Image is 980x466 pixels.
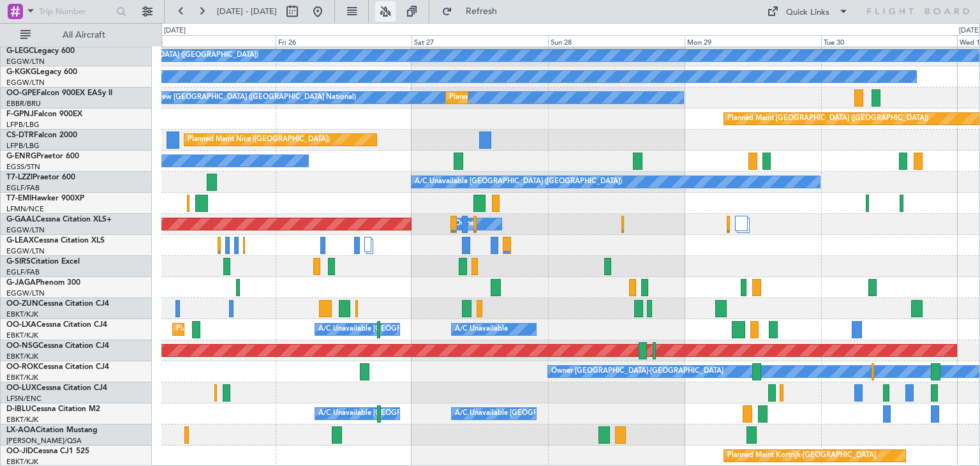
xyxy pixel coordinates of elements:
[6,141,40,151] a: LFPB/LBG
[164,26,186,36] div: [DATE]
[551,362,724,381] div: Owner [GEOGRAPHIC_DATA]-[GEOGRAPHIC_DATA]
[276,35,412,47] div: Fri 26
[6,405,100,413] a: D-IBLUCessna Citation M2
[6,120,40,130] a: LFPB/LBG
[455,404,658,423] div: A/C Unavailable [GEOGRAPHIC_DATA]-[GEOGRAPHIC_DATA]
[6,153,79,160] a: G-ENRGPraetor 600
[6,57,45,66] a: EGGW/LTN
[6,352,38,361] a: EBKT/KJK
[6,363,38,371] span: OO-ROK
[6,310,38,319] a: EBKT/KJK
[6,331,38,340] a: EBKT/KJK
[33,31,135,40] span: All Aircraft
[727,109,928,128] div: Planned Maint [GEOGRAPHIC_DATA] ([GEOGRAPHIC_DATA])
[6,246,45,256] a: EGGW/LTN
[142,88,356,107] div: No Crew [GEOGRAPHIC_DATA] ([GEOGRAPHIC_DATA] National)
[318,404,556,423] div: A/C Unavailable [GEOGRAPHIC_DATA] ([GEOGRAPHIC_DATA] National)
[6,89,112,97] a: OO-GPEFalcon 900EX EASy II
[6,110,82,118] a: F-GPNJFalcon 900EX
[6,78,45,87] a: EGGW/LTN
[761,1,855,22] button: Quick Links
[39,2,112,21] input: Trip Number
[6,300,109,308] a: OO-ZUNCessna Citation CJ4
[139,35,276,47] div: Thu 25
[188,130,330,149] div: Planned Maint Nice ([GEOGRAPHIC_DATA])
[217,6,277,17] span: [DATE] - [DATE]
[6,132,77,139] a: CS-DTRFalcon 2000
[548,35,685,47] div: Sun 28
[14,25,138,45] button: All Aircraft
[6,279,36,287] span: G-JAGA
[6,321,36,329] span: OO-LXA
[6,47,75,55] a: G-LEGCLegacy 600
[436,1,512,22] button: Refresh
[6,363,109,371] a: OO-ROKCessna Citation CJ4
[6,68,36,76] span: G-KGKG
[6,279,80,287] a: G-JAGAPhenom 300
[6,99,41,109] a: EBBR/BRU
[318,320,556,339] div: A/C Unavailable [GEOGRAPHIC_DATA] ([GEOGRAPHIC_DATA] National)
[6,415,38,425] a: EBKT/KJK
[6,300,38,308] span: OO-ZUN
[6,321,107,329] a: OO-LXACessna Citation CJ4
[6,216,112,223] a: G-GAALCessna Citation XLS+
[685,35,821,47] div: Mon 29
[6,174,75,181] a: T7-LZZIPraetor 600
[6,195,31,202] span: T7-EMI
[821,35,958,47] div: Tue 30
[455,320,508,339] div: A/C Unavailable
[6,384,107,392] a: OO-LUXCessna Citation CJ4
[6,447,33,455] span: OO-JID
[455,7,509,16] span: Refresh
[6,426,36,434] span: LX-AOA
[6,225,45,235] a: EGGW/LTN
[6,426,98,434] a: LX-AOACitation Mustang
[6,267,40,277] a: EGLF/FAB
[6,258,80,266] a: G-SIRSCitation Excel
[412,35,548,47] div: Sat 27
[6,132,34,139] span: CS-DTR
[786,6,829,19] div: Quick Links
[6,394,41,403] a: LFSN/ENC
[727,446,876,465] div: Planned Maint Kortrijk-[GEOGRAPHIC_DATA]
[6,204,44,214] a: LFMN/NCE
[6,195,84,202] a: T7-EMIHawker 900XP
[6,216,36,223] span: G-GAAL
[449,88,680,107] div: Planned Maint [GEOGRAPHIC_DATA] ([GEOGRAPHIC_DATA] National)
[6,436,82,446] a: [PERSON_NAME]/QSA
[6,174,33,181] span: T7-LZZI
[6,384,36,392] span: OO-LUX
[6,89,36,97] span: OO-GPE
[6,289,45,298] a: EGGW/LTN
[6,183,40,193] a: EGLF/FAB
[6,342,109,350] a: OO-NSGCessna Citation CJ4
[6,405,31,413] span: D-IBLU
[6,342,38,350] span: OO-NSG
[6,162,40,172] a: EGSS/STN
[6,237,34,244] span: G-LEAX
[6,153,36,160] span: G-ENRG
[176,320,325,339] div: Planned Maint Kortrijk-[GEOGRAPHIC_DATA]
[6,47,34,55] span: G-LEGC
[6,373,38,382] a: EBKT/KJK
[6,447,89,455] a: OO-JIDCessna CJ1 525
[6,110,34,118] span: F-GPNJ
[6,237,105,244] a: G-LEAXCessna Citation XLS
[6,68,77,76] a: G-KGKGLegacy 600
[6,258,31,266] span: G-SIRS
[415,172,622,192] div: A/C Unavailable [GEOGRAPHIC_DATA] ([GEOGRAPHIC_DATA])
